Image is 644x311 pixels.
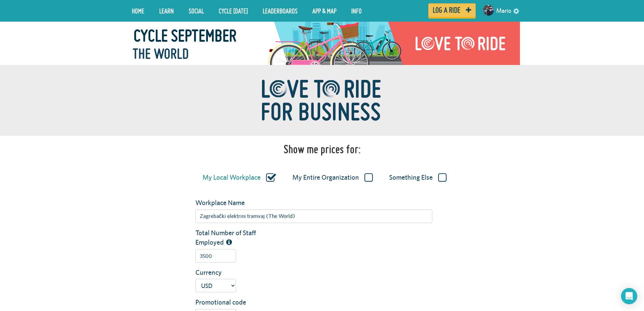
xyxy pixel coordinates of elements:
[483,5,494,16] img: Small navigation user avatar
[496,3,511,19] a: Mario
[214,2,253,19] a: Cycle [DATE]
[127,2,149,19] a: Home
[346,2,367,19] a: Info
[292,173,373,182] label: My Entire Organization
[190,228,273,247] label: Total Number of Staff Employed
[190,198,273,208] label: Workplace Name
[284,142,361,156] h1: Show me prices for:
[133,43,189,65] span: The World
[428,3,476,17] a: Log a ride
[202,173,276,182] label: My Local Workplace
[307,2,341,19] a: App & Map
[238,65,407,136] img: ltr_for_biz-e6001c5fe4d5a622ce57f6846a52a92b55b8f49da94d543b329e0189dcabf444.png
[124,22,520,65] img: The World
[190,268,273,277] label: Currency
[190,297,273,307] label: Promotional code
[226,239,232,246] i: The total number of people employed by this organization/workplace, including part time staff.
[621,288,637,304] div: Open Intercom Messenger
[513,7,519,14] a: settings drop down toggle
[154,2,179,19] a: LEARN
[389,173,447,182] label: Something Else
[184,2,209,19] a: Social
[258,2,303,19] a: Leaderboards
[433,7,460,13] span: Log a ride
